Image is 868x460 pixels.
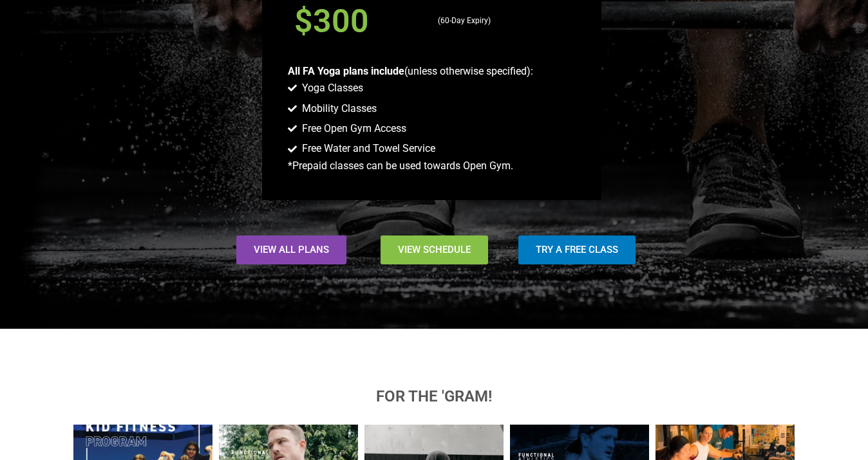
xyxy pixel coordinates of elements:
span: View Schedule [398,245,471,255]
b: All FA Yoga plans include [288,65,404,77]
span: Free Open Gym Access [299,120,406,137]
h5: for the 'gram! [73,389,795,404]
span: Free Water and Towel Service [299,140,435,157]
p: (60-Day Expiry) [438,15,569,28]
a: Try a Free Class [518,235,636,264]
span: Try a Free Class [536,245,618,255]
span: Yoga Classes [299,80,363,97]
a: View Schedule [381,235,488,264]
span: Mobility Classes [299,100,377,117]
p: (unless otherwise specified): [288,63,576,80]
a: View All Plans [236,235,346,264]
span: View All Plans [254,245,329,255]
h3: $300 [294,5,426,37]
p: *Prepaid classes can be used towards Open Gym. [288,158,576,174]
